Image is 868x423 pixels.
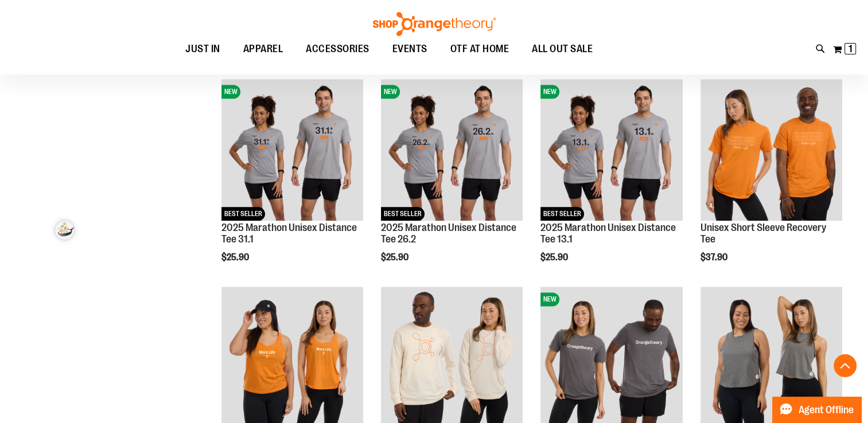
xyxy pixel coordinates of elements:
[450,36,509,62] span: OTF AT HOME
[392,36,427,62] span: EVENTS
[371,12,497,36] img: Shop Orangetheory
[540,85,559,99] span: NEW
[799,405,854,416] span: Agent Offline
[700,79,842,221] img: Unisex Short Sleeve Recovery Tee
[834,354,857,377] button: Back To Top
[243,36,283,62] span: APPAREL
[221,79,363,222] a: 2025 Marathon Unisex Distance Tee 31.1NEWBEST SELLER
[221,79,363,221] img: 2025 Marathon Unisex Distance Tee 31.1
[540,79,682,222] a: 2025 Marathon Unisex Distance Tee 13.1NEWBEST SELLER
[848,43,853,54] span: 1
[772,397,861,423] button: Agent Offline
[375,73,528,292] div: product
[695,73,848,292] div: product
[700,222,826,245] a: Unisex Short Sleeve Recovery Tee
[381,207,425,221] span: BEST SELLER
[535,73,688,292] div: product
[700,252,729,263] span: $37.90
[700,79,842,222] a: Unisex Short Sleeve Recovery Tee
[381,222,516,245] a: 2025 Marathon Unisex Distance Tee 26.2
[221,85,240,99] span: NEW
[381,252,410,263] span: $25.90
[221,207,265,221] span: BEST SELLER
[540,252,570,263] span: $25.90
[540,79,682,221] img: 2025 Marathon Unisex Distance Tee 13.1
[221,222,357,245] a: 2025 Marathon Unisex Distance Tee 31.1
[216,73,369,292] div: product
[540,292,559,306] span: NEW
[221,252,251,263] span: $25.90
[532,36,593,62] span: ALL OUT SALE
[540,222,676,245] a: 2025 Marathon Unisex Distance Tee 13.1
[540,207,584,221] span: BEST SELLER
[306,36,369,62] span: ACCESSORIES
[381,79,523,222] a: 2025 Marathon Unisex Distance Tee 26.2NEWBEST SELLER
[185,36,220,62] span: JUST IN
[381,85,400,99] span: NEW
[381,79,523,221] img: 2025 Marathon Unisex Distance Tee 26.2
